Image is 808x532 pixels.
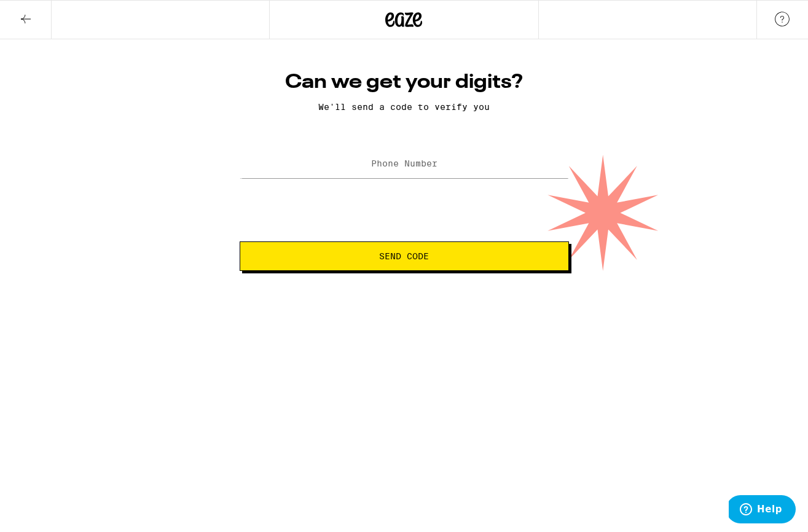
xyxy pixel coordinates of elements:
span: Send Code [379,252,429,260]
button: Send Code [240,241,569,271]
input: Phone Number [240,151,569,178]
label: Phone Number [371,158,437,168]
iframe: Opens a widget where you can find more information [729,495,796,526]
h1: Can we get your digits? [240,70,569,95]
p: We'll send a code to verify you [240,102,569,112]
